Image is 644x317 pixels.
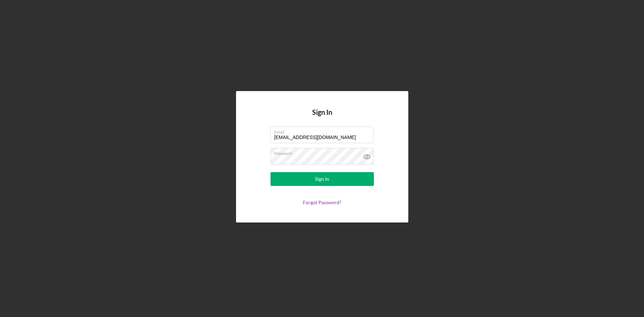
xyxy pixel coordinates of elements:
div: Sign In [315,172,329,186]
button: Sign In [270,172,374,186]
label: Password [274,148,374,156]
a: Forgot Password? [303,199,341,205]
label: Email [274,127,374,135]
h4: Sign In [312,108,332,127]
